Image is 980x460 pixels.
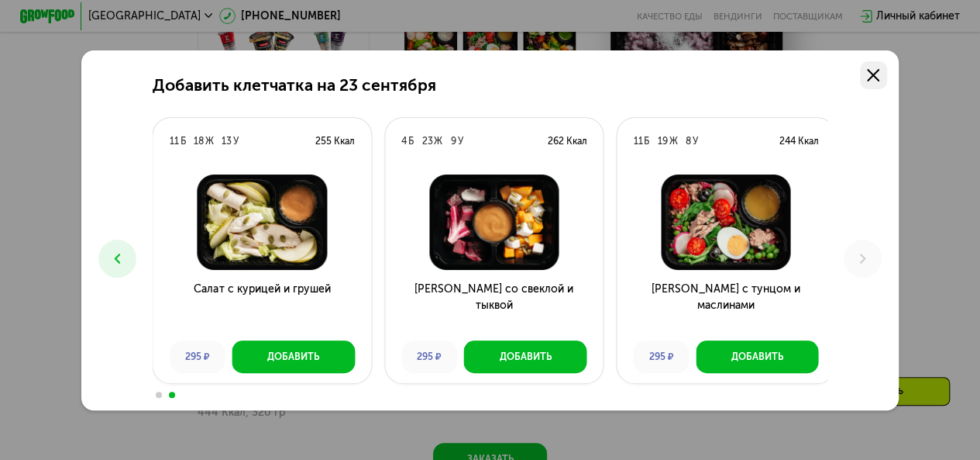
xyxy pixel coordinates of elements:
[500,350,552,364] div: Добавить
[617,281,834,330] h3: [PERSON_NAME] с тунцом и маслинами
[222,134,232,148] div: 13
[628,175,824,270] img: Салат с тунцом и маслинами
[396,175,592,270] img: Салат со свеклой и тыквой
[464,341,587,373] button: Добавить
[451,134,456,148] div: 9
[696,341,819,373] button: Добавить
[170,341,225,373] div: 295 ₽
[644,134,649,148] div: Б
[205,134,214,148] div: Ж
[421,134,432,148] div: 23
[232,341,355,373] button: Добавить
[634,341,689,373] div: 295 ₽
[385,281,603,330] h3: [PERSON_NAME] со свеклой и тыквой
[669,134,678,148] div: Ж
[779,134,819,148] div: 244 Ккал
[686,134,691,148] div: 8
[434,134,442,148] div: Ж
[315,134,355,148] div: 255 Ккал
[401,134,407,148] div: 4
[164,175,360,270] img: Салат с курицей и грушей
[547,134,586,148] div: 262 Ккал
[408,134,414,148] div: Б
[267,350,319,364] div: Добавить
[731,350,783,364] div: Добавить
[401,341,457,373] div: 295 ₽
[457,134,462,148] div: У
[693,134,698,148] div: У
[181,134,186,148] div: Б
[194,134,204,148] div: 18
[153,76,436,95] h2: Добавить клетчатка на 23 сентября
[170,134,179,148] div: 11
[153,281,371,330] h3: Салат с курицей и грушей
[634,134,643,148] div: 11
[233,134,239,148] div: У
[658,134,668,148] div: 19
